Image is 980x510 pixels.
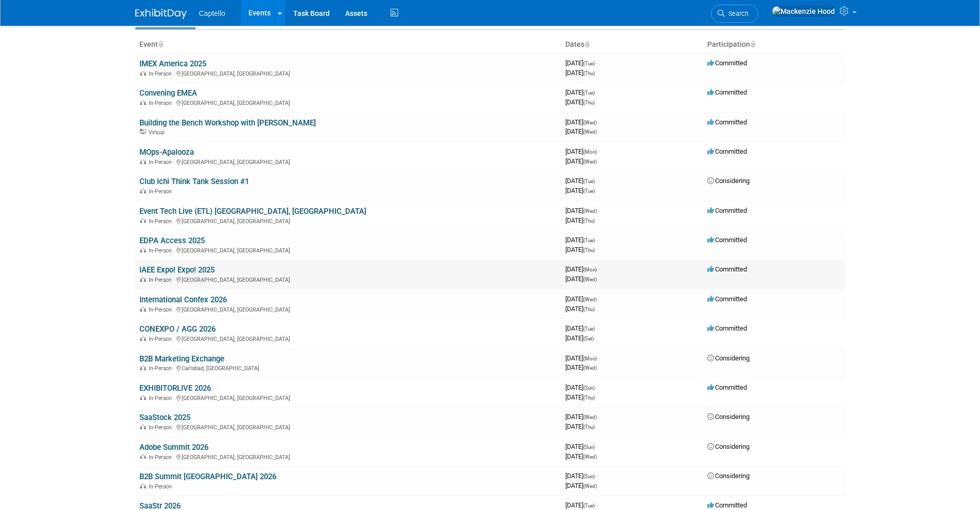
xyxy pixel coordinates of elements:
[139,443,208,452] a: Adobe Summit 2026
[598,207,600,214] span: -
[565,157,597,165] span: [DATE]
[565,69,595,77] span: [DATE]
[583,356,597,361] span: (Mon)
[565,148,600,155] span: [DATE]
[707,384,747,391] span: Committed
[140,483,146,488] img: In-Person Event
[583,297,597,302] span: (Wed)
[596,472,598,480] span: -
[140,70,146,76] img: In-Person Event
[135,9,187,19] img: ExhibitDay
[583,385,595,391] span: (Sun)
[583,149,597,155] span: (Mon)
[598,265,600,273] span: -
[565,236,598,244] span: [DATE]
[149,70,175,77] span: In-Person
[140,277,146,282] img: In-Person Event
[565,216,595,224] span: [DATE]
[139,334,557,342] div: [GEOGRAPHIC_DATA], [GEOGRAPHIC_DATA]
[583,129,597,135] span: (Wed)
[584,40,590,48] a: Sort by Start Date
[583,90,595,96] span: (Tue)
[565,363,597,371] span: [DATE]
[140,336,146,341] img: In-Person Event
[583,365,597,371] span: (Wed)
[707,501,747,509] span: Committed
[139,236,205,245] a: EDPA Access 2025
[565,295,600,303] span: [DATE]
[583,267,597,272] span: (Mon)
[140,424,146,429] img: In-Person Event
[140,159,146,164] img: In-Person Event
[583,208,597,214] span: (Wed)
[707,236,747,244] span: Committed
[139,216,557,225] div: [GEOGRAPHIC_DATA], [GEOGRAPHIC_DATA]
[583,503,595,508] span: (Tue)
[561,36,703,53] th: Dates
[750,40,755,48] a: Sort by Participation Type
[139,98,557,106] div: [GEOGRAPHIC_DATA], [GEOGRAPHIC_DATA]
[707,177,750,185] span: Considering
[140,454,146,459] img: In-Person Event
[707,118,747,126] span: Committed
[707,59,747,67] span: Committed
[139,265,215,275] a: IAEE Expo! Expo! 2025
[707,265,747,273] span: Committed
[565,384,598,391] span: [DATE]
[139,354,224,363] a: B2B Marketing Exchange
[707,443,750,450] span: Considering
[139,207,366,216] a: Event Tech Live (ETL) [GEOGRAPHIC_DATA], [GEOGRAPHIC_DATA]
[565,265,600,273] span: [DATE]
[139,363,557,372] div: Carlsbad, [GEOGRAPHIC_DATA]
[139,118,316,128] a: Building the Bench Workshop with [PERSON_NAME]
[596,177,598,185] span: -
[725,10,749,17] span: Search
[565,423,595,430] span: [DATE]
[149,483,175,490] span: In-Person
[139,413,190,422] a: SaaStock 2025
[149,365,175,372] span: In-Person
[149,277,175,283] span: In-Person
[565,452,597,460] span: [DATE]
[565,472,598,480] span: [DATE]
[135,36,561,53] th: Event
[583,247,595,253] span: (Thu)
[707,472,750,480] span: Considering
[139,472,276,481] a: B2B Summit [GEOGRAPHIC_DATA] 2026
[565,59,598,67] span: [DATE]
[707,354,750,362] span: Considering
[139,177,249,186] a: Club Ichi Think Tank Session #1
[199,9,225,17] span: Captello
[583,454,597,460] span: (Wed)
[139,148,194,157] a: MOps-Apalooza
[583,159,597,165] span: (Wed)
[565,187,595,194] span: [DATE]
[149,159,175,166] span: In-Person
[139,59,206,68] a: IMEX America 2025
[583,336,594,341] span: (Sat)
[149,218,175,225] span: In-Person
[583,188,595,194] span: (Tue)
[598,354,600,362] span: -
[140,365,146,370] img: In-Person Event
[565,118,600,126] span: [DATE]
[565,501,598,509] span: [DATE]
[139,275,557,283] div: [GEOGRAPHIC_DATA], [GEOGRAPHIC_DATA]
[149,454,175,461] span: In-Person
[139,324,216,334] a: CONEXPO / AGG 2026
[583,100,595,105] span: (Thu)
[140,129,146,134] img: Virtual Event
[583,395,595,400] span: (Thu)
[596,501,598,509] span: -
[149,247,175,254] span: In-Person
[565,246,595,253] span: [DATE]
[583,277,597,282] span: (Wed)
[565,334,594,342] span: [DATE]
[139,295,227,304] a: International Confex 2026
[565,482,597,489] span: [DATE]
[707,413,750,421] span: Considering
[565,393,595,401] span: [DATE]
[583,326,595,332] span: (Tue)
[565,305,595,313] span: [DATE]
[565,98,595,106] span: [DATE]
